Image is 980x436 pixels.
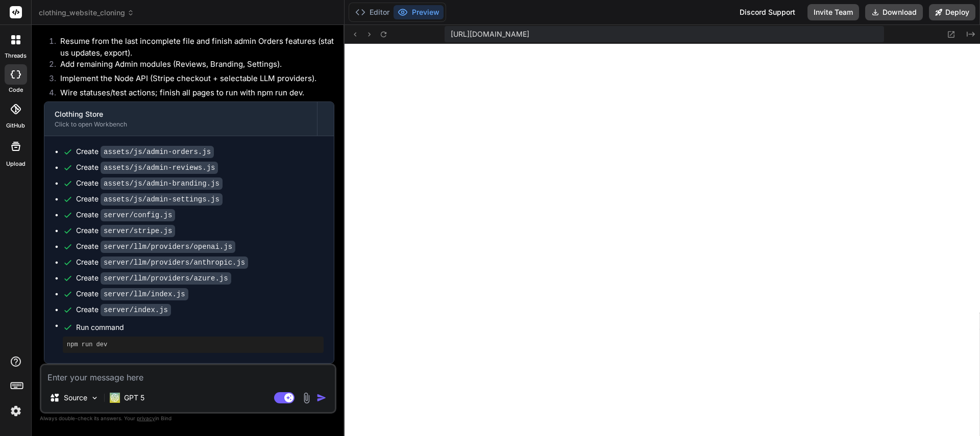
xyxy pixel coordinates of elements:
li: Add remaining Admin modules (Reviews, Branding, Settings). [52,59,334,73]
img: icon [316,393,327,403]
code: assets/js/admin-settings.js [101,193,223,206]
label: threads [5,52,27,60]
button: Clothing StoreClick to open Workbench [44,102,317,136]
code: server/llm/index.js [101,288,188,300]
iframe: Preview [345,44,980,436]
div: Create [76,194,223,204]
button: Preview [394,5,444,19]
pre: npm run dev [67,341,320,349]
code: assets/js/admin-orders.js [101,146,214,158]
div: Create [76,210,175,220]
p: GPT 5 [124,393,144,403]
button: Invite Team [807,4,859,20]
code: server/index.js [101,304,171,316]
button: Editor [351,5,394,19]
label: Upload [6,160,26,168]
div: Create [76,304,171,315]
code: server/llm/providers/azure.js [101,272,231,285]
img: settings [7,402,24,420]
div: Create [76,178,223,189]
div: Create [76,257,248,268]
button: Download [865,4,923,20]
code: server/config.js [101,209,175,221]
img: GPT 5 [110,393,120,403]
code: server/stripe.js [101,225,175,237]
img: attachment [301,392,312,404]
code: assets/js/admin-reviews.js [101,162,218,174]
span: [URL][DOMAIN_NAME] [451,29,529,39]
div: Create [76,289,188,299]
div: Create [76,146,214,157]
div: Create [76,273,231,284]
span: clothing_website_cloning [39,8,134,18]
code: assets/js/admin-branding.js [101,177,223,190]
img: Pick Models [90,394,99,402]
li: Implement the Node API (Stripe checkout + selectable LLM providers). [52,73,334,87]
div: Create [76,225,175,236]
span: Run command [76,322,324,332]
div: Click to open Workbench [55,120,307,129]
code: server/llm/providers/openai.js [101,241,235,253]
label: code [9,86,23,94]
button: Deploy [929,4,975,20]
label: GitHub [6,121,25,130]
code: server/llm/providers/anthropic.js [101,257,248,269]
div: Clothing Store [55,109,307,119]
span: privacy [137,415,155,421]
p: Source [64,393,87,403]
li: Resume from the last incomplete file and finish admin Orders features (status updates, export). [52,36,334,59]
li: Wire statuses/test actions; finish all pages to run with npm run dev. [52,87,334,101]
div: Create [76,162,218,173]
div: Discord Support [733,4,801,20]
p: Always double-check its answers. Your in Bind [40,414,336,423]
div: Create [76,241,235,252]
